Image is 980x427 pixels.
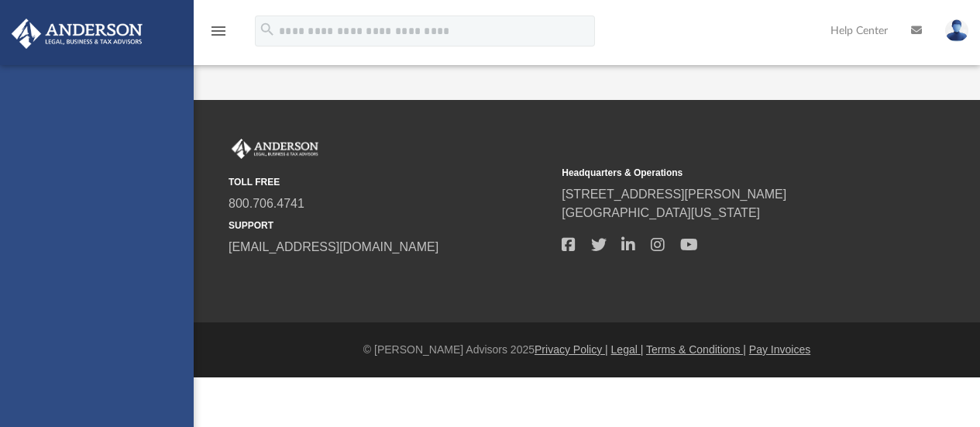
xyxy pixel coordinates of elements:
div: © [PERSON_NAME] Advisors 2025 [194,342,980,358]
small: TOLL FREE [229,175,551,189]
i: menu [209,22,228,40]
small: Headquarters & Operations [562,166,884,180]
img: Anderson Advisors Platinum Portal [7,19,147,49]
a: Legal | [611,343,644,356]
a: menu [209,29,228,40]
i: search [259,21,276,38]
small: SUPPORT [229,219,551,232]
a: 800.706.4741 [229,197,304,210]
a: Pay Invoices [749,343,810,356]
a: [EMAIL_ADDRESS][DOMAIN_NAME] [229,240,438,253]
img: User Pic [945,19,968,42]
a: [STREET_ADDRESS][PERSON_NAME] [562,188,786,201]
a: Privacy Policy | [535,343,608,356]
a: [GEOGRAPHIC_DATA][US_STATE] [562,206,760,219]
img: Anderson Advisors Platinum Portal [229,139,322,159]
a: Terms & Conditions | [646,343,746,356]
